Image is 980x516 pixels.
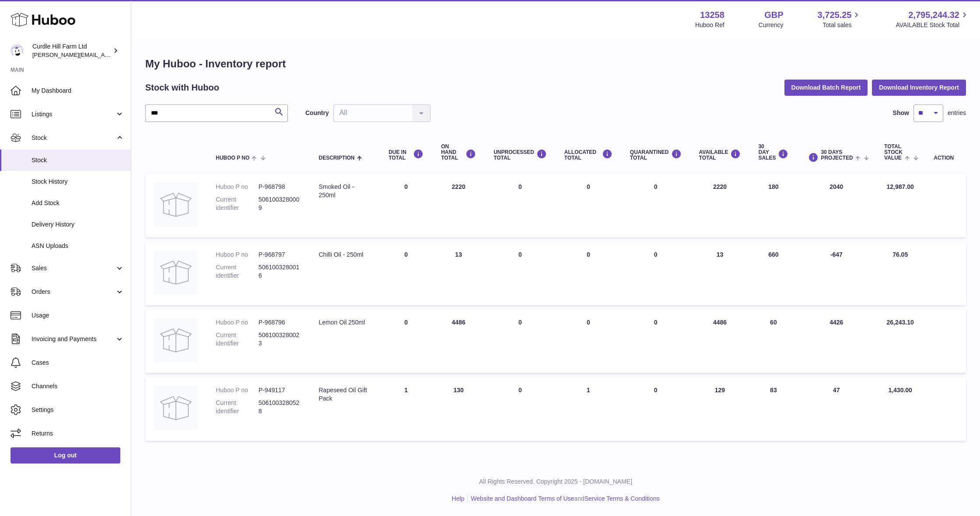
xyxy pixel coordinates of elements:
td: 2040 [797,174,875,237]
dd: P-949117 [259,386,301,394]
td: 47 [797,377,875,441]
span: Invoicing and Payments [31,335,115,343]
span: entries [948,109,966,117]
span: 3,725.25 [818,9,852,21]
td: 0 [556,310,621,373]
span: Returns [31,429,124,438]
td: 4486 [432,310,485,373]
label: Country [305,109,329,117]
a: Website and Dashboard Terms of Use [471,495,574,502]
td: 0 [380,242,432,305]
span: Total sales [822,21,861,29]
td: 2220 [432,174,485,237]
dt: Current identifier [216,263,259,280]
span: 1,430.00 [888,387,912,394]
td: -647 [797,242,875,305]
div: Action [934,155,957,161]
td: 13 [432,242,485,305]
td: 0 [556,242,621,305]
td: 13 [690,242,750,305]
span: Sales [31,264,115,272]
dd: 5061003280023 [259,331,301,348]
strong: GBP [764,9,783,21]
dd: 5061003280016 [259,263,301,280]
td: 1 [380,377,432,441]
div: ALLOCATED Total [564,149,612,161]
a: Help [452,495,465,502]
div: QUARANTINED Total [630,149,682,161]
span: ASN Uploads [31,242,124,250]
div: Lemon Oil 250ml [319,318,371,327]
div: 30 DAY SALES [758,144,788,161]
span: 30 DAYS PROJECTED [821,150,853,161]
td: 0 [485,174,556,237]
div: Smoked Oil - 250ml [319,183,371,199]
span: 0 [654,387,658,394]
a: Log out [10,447,120,463]
span: My Dashboard [31,87,124,95]
h1: My Huboo - Inventory report [145,57,966,71]
td: 0 [556,174,621,237]
img: miranda@diddlysquatfarmshop.com [10,44,24,57]
span: 76.05 [892,251,908,258]
div: DUE IN TOTAL [388,149,423,161]
div: Chilli Oil - 250ml [319,251,371,259]
button: Download Inventory Report [872,80,966,95]
td: 4486 [690,310,750,373]
div: Curdle Hill Farm Ltd [32,42,111,59]
div: Rapeseed Oil Gift Pack [319,386,371,403]
h2: Stock with Huboo [145,82,219,94]
span: Settings [31,406,124,414]
dt: Current identifier [216,399,259,415]
a: Service Terms & Conditions [584,495,660,502]
a: 3,725.25 Total sales [818,9,862,29]
span: Huboo P no [216,155,249,161]
td: 130 [432,377,485,441]
dt: Huboo P no [216,386,259,394]
dt: Current identifier [216,195,259,212]
div: UNPROCESSED Total [493,149,547,161]
div: ON HAND Total [441,144,476,161]
button: Download Batch Report [784,80,868,95]
td: 0 [380,174,432,237]
span: Cases [31,359,124,367]
td: 2220 [690,174,750,237]
td: 0 [485,377,556,441]
span: Delivery History [31,220,124,229]
span: 12,987.00 [887,183,914,190]
td: 0 [485,242,556,305]
li: and [468,495,659,503]
td: 60 [749,310,797,373]
p: All Rights Reserved. Copyright 2025 - [DOMAIN_NAME] [138,478,973,486]
span: Channels [31,382,124,390]
span: 0 [654,319,658,326]
a: 2,795,244.32 AVAILABLE Stock Total [896,9,969,29]
dd: P-968798 [259,183,301,191]
span: Listings [31,110,115,119]
div: Huboo Ref [695,21,724,29]
td: 129 [690,377,750,441]
strong: 13258 [700,9,724,21]
span: AVAILABLE Stock Total [896,21,969,29]
span: Stock [31,156,124,164]
span: 0 [654,183,658,190]
div: Currency [759,21,784,29]
td: 4426 [797,310,875,373]
span: 2,795,244.32 [908,9,959,21]
dd: P-968797 [259,251,301,259]
span: 0 [654,251,658,258]
td: 0 [380,310,432,373]
dt: Huboo P no [216,183,259,191]
span: [PERSON_NAME][EMAIL_ADDRESS][DOMAIN_NAME] [32,51,175,58]
dd: P-968796 [259,318,301,327]
dt: Huboo P no [216,251,259,259]
span: Description [319,155,355,161]
dt: Huboo P no [216,318,259,327]
td: 0 [485,310,556,373]
dd: 5061003280009 [259,195,301,212]
dt: Current identifier [216,331,259,348]
img: product image [154,318,198,362]
span: Add Stock [31,199,124,207]
dd: 5061003280528 [259,399,301,415]
span: Usage [31,311,124,320]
